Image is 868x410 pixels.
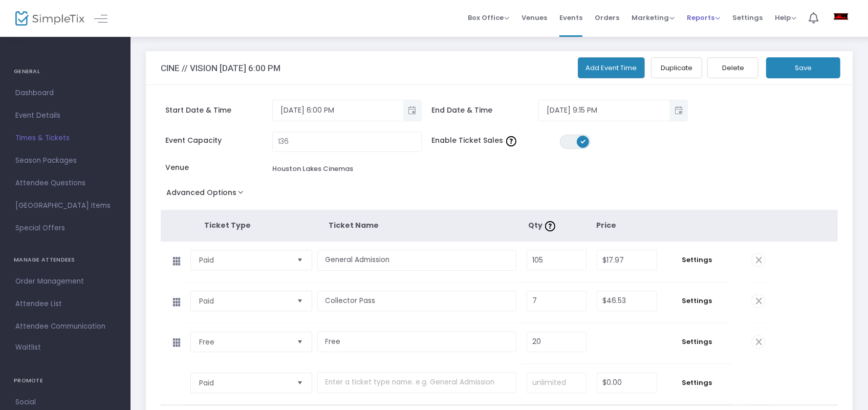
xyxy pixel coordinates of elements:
[667,255,726,265] span: Settings
[528,220,558,230] span: Qty
[667,378,726,388] span: Settings
[432,105,539,116] span: End Date & Time
[669,100,687,121] button: Toggle popup
[15,342,41,353] span: Waitlist
[559,5,582,31] span: Events
[199,378,289,388] span: Paid
[766,57,840,78] button: Save
[293,250,308,270] button: Select
[14,61,117,82] h4: GENERAL
[403,100,421,121] button: Toggle popup
[539,102,669,119] input: Select date & time
[15,222,115,235] span: Special Offers
[506,136,516,146] img: question-mark
[317,372,516,393] input: Enter a ticket type name. e.g. General Admission
[161,63,280,73] h3: CINE // VISION [DATE] 6:00 PM
[15,132,115,145] span: Times & Tickets
[161,185,253,204] button: Advanced Options
[580,139,585,144] span: ON
[545,221,555,231] img: question-mark
[15,320,115,333] span: Attendee Communication
[527,373,586,393] input: unlimited
[317,331,516,352] input: Enter a ticket type name. e.g. General Admission
[199,337,289,347] span: Free
[293,332,308,352] button: Select
[667,337,726,347] span: Settings
[597,250,657,270] input: Price
[272,164,353,174] div: Houston Lakes Cinemas
[597,373,657,393] input: Price
[204,220,251,230] span: Ticket Type
[632,13,675,23] span: Marketing
[293,373,308,393] button: Select
[199,296,289,306] span: Paid
[317,291,516,312] input: Enter a ticket type name. e.g. General Admission
[14,250,117,270] h4: MANAGE ATTENDEES
[15,177,115,190] span: Attendee Questions
[15,396,115,409] span: Social
[522,5,547,31] span: Venues
[15,154,115,167] span: Season Packages
[165,135,272,146] span: Event Capacity
[732,5,763,31] span: Settings
[15,109,115,122] span: Event Details
[667,296,726,306] span: Settings
[707,57,758,78] button: Delete
[468,13,509,23] span: Box Office
[293,291,308,311] button: Select
[15,199,115,212] span: [GEOGRAPHIC_DATA] Items
[775,13,796,23] span: Help
[15,297,115,311] span: Attendee List
[595,5,619,31] span: Orders
[15,87,115,100] span: Dashboard
[317,250,516,271] input: Enter a ticket type name. e.g. General Admission
[15,275,115,288] span: Order Management
[597,220,617,230] span: Price
[329,220,379,230] span: Ticket Name
[687,13,720,23] span: Reports
[651,57,702,78] button: Duplicate
[14,371,117,391] h4: PROMOTE
[165,105,272,116] span: Start Date & Time
[432,135,560,146] span: Enable Ticket Sales
[597,291,657,311] input: Price
[199,255,289,265] span: Paid
[578,57,645,78] button: Add Event Time
[165,162,272,173] span: Venue
[273,102,403,119] input: Select date & time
